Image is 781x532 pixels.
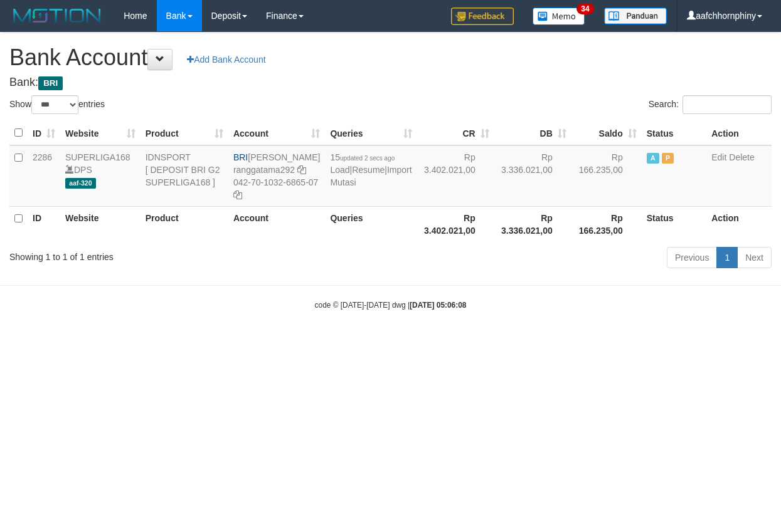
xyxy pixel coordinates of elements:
[706,206,772,242] th: Action
[417,206,494,242] th: Rp 3.402.021,00
[716,247,738,268] a: 1
[417,121,494,145] th: CR: activate to sort column ascending
[451,8,514,25] img: Feedback.jpg
[31,95,78,114] select: Showentries
[60,206,141,242] th: Website
[60,145,141,207] td: DPS
[571,121,642,145] th: Saldo: activate to sort column ascending
[330,152,395,162] span: 15
[315,301,467,310] small: code © [DATE]-[DATE] dwg |
[65,152,130,162] a: SUPERLIGA168
[228,121,325,145] th: Account: activate to sort column ascending
[571,145,642,207] td: Rp 166.235,00
[571,206,642,242] th: Rp 166.235,00
[297,165,306,175] a: Copy ranggatama292 to clipboard
[494,206,571,242] th: Rp 3.336.021,00
[141,121,228,145] th: Product: activate to sort column ascending
[576,3,593,14] span: 34
[141,145,228,207] td: IDNSPORT [ DEPOSIT BRI G2 SUPERLIGA168 ]
[340,155,395,162] span: updated 2 secs ago
[233,190,242,200] a: Copy 042701032686507 to clipboard
[667,247,717,268] a: Previous
[228,206,325,242] th: Account
[28,206,60,242] th: ID
[9,246,316,263] div: Showing 1 to 1 of 1 entries
[352,165,385,175] a: Resume
[417,145,494,207] td: Rp 3.402.021,00
[9,45,772,70] h1: Bank Account
[494,121,571,145] th: DB: activate to sort column ascending
[706,121,772,145] th: Action
[711,152,726,162] a: Edit
[28,121,60,145] th: ID: activate to sort column ascending
[233,165,295,175] a: ranggatama292
[9,95,105,114] label: Show entries
[325,206,417,242] th: Queries
[737,247,772,268] a: Next
[642,206,707,242] th: Status
[647,153,659,164] span: Active
[325,121,417,145] th: Queries: activate to sort column ascending
[330,165,412,187] a: Import Mutasi
[9,76,772,89] h4: Bank:
[494,145,571,207] td: Rp 3.336.021,00
[683,95,772,114] input: Search:
[410,301,466,310] strong: [DATE] 05:06:08
[179,49,274,70] a: Add Bank Account
[38,76,63,90] span: BRI
[9,6,105,25] img: MOTION_logo.png
[141,206,228,242] th: Product
[233,152,248,162] span: BRI
[604,8,667,24] img: panduan.png
[729,152,754,162] a: Delete
[330,165,349,175] a: Load
[649,95,772,114] label: Search:
[330,152,412,187] span: | |
[662,153,674,164] span: Paused
[642,121,707,145] th: Status
[28,145,60,207] td: 2286
[65,178,96,189] span: aaf-320
[533,8,585,25] img: Button%20Memo.svg
[60,121,141,145] th: Website: activate to sort column ascending
[228,145,325,207] td: [PERSON_NAME] 042-70-1032-6865-07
